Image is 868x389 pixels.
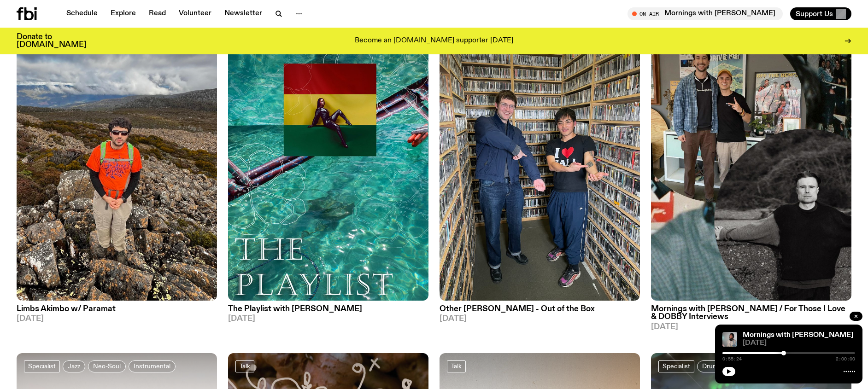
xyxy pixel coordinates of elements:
[228,305,428,313] h3: The Playlist with [PERSON_NAME]
[17,315,217,323] span: [DATE]
[93,363,121,370] span: Neo-Soul
[663,363,690,370] span: Specialist
[228,34,428,301] img: The poster for this episode of The Playlist. It features the album artwork for Amaarae's BLACK ST...
[134,363,170,370] span: Instrumental
[240,363,250,370] span: Talk
[228,301,428,323] a: The Playlist with [PERSON_NAME][DATE]
[836,357,855,361] span: 2:00:00
[658,360,694,372] a: Specialist
[68,363,80,370] span: Jazz
[228,315,428,323] span: [DATE]
[743,331,853,339] a: Mornings with [PERSON_NAME]
[235,360,254,372] a: Talk
[697,360,744,372] a: Drum & Bass
[651,323,851,331] span: [DATE]
[17,33,86,49] h3: Donate to [DOMAIN_NAME]
[63,360,85,372] a: Jazz
[24,360,60,372] a: Specialist
[440,315,640,323] span: [DATE]
[17,301,217,323] a: Limbs Akimbo w/ Paramat[DATE]
[173,7,217,20] a: Volunteer
[61,7,103,20] a: Schedule
[105,7,141,20] a: Explore
[440,301,640,323] a: Other [PERSON_NAME] - Out of the Box[DATE]
[17,305,217,313] h3: Limbs Akimbo w/ Paramat
[355,37,513,45] p: Become an [DOMAIN_NAME] supporter [DATE]
[143,7,171,20] a: Read
[722,332,737,347] img: Kana Frazer is smiling at the camera with her head tilted slightly to her left. She wears big bla...
[28,363,56,370] span: Specialist
[447,360,466,372] a: Talk
[743,340,855,347] span: [DATE]
[790,7,851,20] button: Support Us
[702,363,739,370] span: Drum & Bass
[129,360,176,372] a: Instrumental
[88,360,126,372] a: Neo-Soul
[796,10,833,18] span: Support Us
[451,363,462,370] span: Talk
[651,305,851,321] h3: Mornings with [PERSON_NAME] / For Those I Love & DOBBY Interviews
[628,7,783,20] button: On AirMornings with [PERSON_NAME]
[651,301,851,331] a: Mornings with [PERSON_NAME] / For Those I Love & DOBBY Interviews[DATE]
[219,7,268,20] a: Newsletter
[440,34,640,301] img: Matt Do & Other Joe
[440,305,640,313] h3: Other [PERSON_NAME] - Out of the Box
[722,357,742,361] span: 0:55:24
